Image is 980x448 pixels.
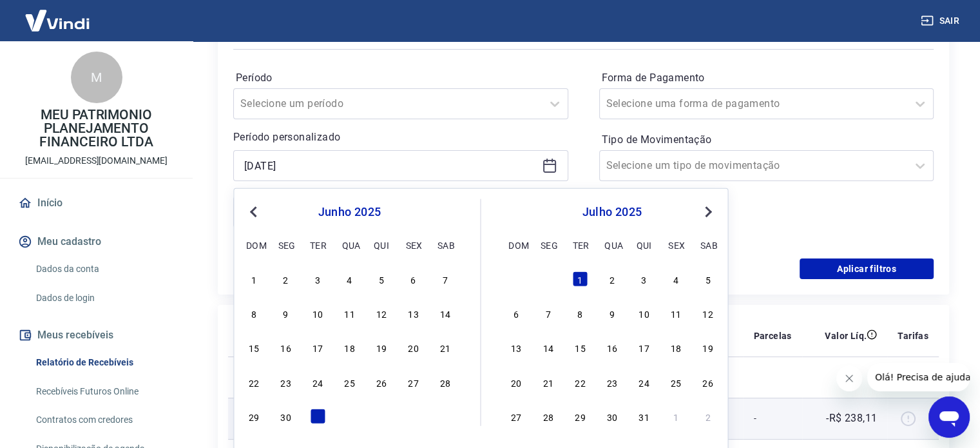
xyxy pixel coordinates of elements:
img: Vindi [15,1,99,40]
p: Parcelas [753,329,791,342]
label: Período [236,70,566,86]
a: Dados de login [31,285,177,311]
div: Choose quinta-feira, 17 de julho de 2025 [637,340,652,355]
div: Choose sexta-feira, 27 de junho de 2025 [405,374,421,389]
div: Choose sábado, 12 de julho de 2025 [700,306,716,321]
div: Choose sábado, 28 de junho de 2025 [437,374,453,389]
div: sab [437,237,453,252]
div: seg [278,237,294,252]
div: dom [246,237,262,252]
div: Choose domingo, 15 de junho de 2025 [246,340,262,355]
div: junho 2025 [244,204,454,220]
div: Choose terça-feira, 15 de julho de 2025 [572,340,588,355]
div: Choose quarta-feira, 23 de julho de 2025 [604,374,620,389]
div: sex [405,237,421,252]
div: Choose sexta-feira, 13 de junho de 2025 [405,306,421,321]
div: Choose terça-feira, 8 de julho de 2025 [572,306,588,321]
div: Choose segunda-feira, 16 de junho de 2025 [278,340,294,355]
div: Choose sábado, 19 de julho de 2025 [700,340,716,355]
div: Choose domingo, 8 de junho de 2025 [246,306,262,321]
div: Choose quarta-feira, 4 de junho de 2025 [341,271,357,287]
input: Data inicial [244,156,537,175]
div: Choose terça-feira, 24 de junho de 2025 [310,374,325,389]
div: Choose sexta-feira, 18 de julho de 2025 [668,340,684,355]
div: ter [572,237,588,252]
div: Choose quarta-feira, 9 de julho de 2025 [604,306,620,321]
div: Choose segunda-feira, 2 de junho de 2025 [278,271,294,287]
div: Choose sábado, 26 de julho de 2025 [700,374,716,389]
div: Choose quinta-feira, 10 de julho de 2025 [637,306,652,321]
div: Choose quarta-feira, 25 de junho de 2025 [341,374,357,389]
div: Choose terça-feira, 1 de julho de 2025 [572,271,588,287]
div: Choose quinta-feira, 3 de julho de 2025 [374,409,389,424]
div: Choose segunda-feira, 14 de julho de 2025 [541,340,556,355]
div: Choose sábado, 5 de julho de 2025 [437,409,453,424]
div: Choose quarta-feira, 18 de junho de 2025 [341,340,357,355]
div: Choose quinta-feira, 31 de julho de 2025 [637,409,652,424]
div: Choose sexta-feira, 6 de junho de 2025 [405,271,421,287]
div: Choose terça-feira, 1 de julho de 2025 [310,409,325,424]
div: Choose segunda-feira, 30 de junho de 2025 [541,271,556,287]
div: Choose domingo, 22 de junho de 2025 [246,374,262,389]
div: Choose terça-feira, 10 de junho de 2025 [310,306,325,321]
button: Sair [918,9,965,33]
p: -R$ 238,11 [826,411,877,426]
button: Previous Month [245,204,261,220]
div: Choose quinta-feira, 12 de junho de 2025 [374,306,389,321]
p: MEU PATRIMONIO PLANEJAMENTO FINANCEIRO LTDA [10,108,182,149]
div: dom [508,237,524,252]
div: Choose terça-feira, 17 de junho de 2025 [310,340,325,355]
div: Choose segunda-feira, 23 de junho de 2025 [278,374,294,389]
div: Choose domingo, 27 de julho de 2025 [508,409,524,424]
a: Dados da conta [31,256,177,282]
div: Choose domingo, 29 de junho de 2025 [246,409,262,424]
p: - [753,412,791,425]
button: Next Month [700,204,716,220]
a: Relatório de Recebíveis [31,349,177,376]
div: Choose domingo, 6 de julho de 2025 [508,306,524,321]
div: Choose domingo, 29 de junho de 2025 [508,271,524,287]
div: Choose quarta-feira, 11 de junho de 2025 [341,306,357,321]
div: Choose sábado, 14 de junho de 2025 [437,306,453,321]
div: Choose segunda-feira, 9 de junho de 2025 [278,306,294,321]
div: Choose segunda-feira, 28 de julho de 2025 [541,409,556,424]
label: Forma de Pagamento [602,70,932,86]
div: julho 2025 [507,204,718,220]
div: month 2025-07 [507,269,718,425]
div: Choose sexta-feira, 11 de julho de 2025 [668,306,684,321]
div: Choose sexta-feira, 25 de julho de 2025 [668,374,684,389]
div: Choose quarta-feira, 30 de julho de 2025 [604,409,620,424]
div: Choose quarta-feira, 16 de julho de 2025 [604,340,620,355]
div: qua [341,237,357,252]
div: qua [604,237,620,252]
label: Tipo de Movimentação [602,132,932,148]
button: Meus recebíveis [15,321,177,349]
div: Choose sexta-feira, 4 de julho de 2025 [405,409,421,424]
iframe: Mensagem da empresa [867,363,970,391]
p: [EMAIL_ADDRESS][DOMAIN_NAME] [25,154,168,168]
div: Choose terça-feira, 29 de julho de 2025 [572,409,588,424]
div: Choose quinta-feira, 19 de junho de 2025 [374,340,389,355]
div: sab [700,237,716,252]
div: Choose domingo, 1 de junho de 2025 [246,271,262,287]
p: Tarifas [898,329,928,342]
iframe: Fechar mensagem [836,365,862,391]
div: Choose domingo, 13 de julho de 2025 [508,340,524,355]
div: Choose terça-feira, 3 de junho de 2025 [310,271,325,287]
div: Choose quinta-feira, 26 de junho de 2025 [374,374,389,389]
div: M [71,52,122,103]
div: seg [541,237,556,252]
div: ter [310,237,325,252]
div: Choose segunda-feira, 21 de julho de 2025 [541,374,556,389]
div: Choose sábado, 2 de agosto de 2025 [700,409,716,424]
div: qui [374,237,389,252]
div: Choose quinta-feira, 3 de julho de 2025 [637,271,652,287]
div: Choose sábado, 5 de julho de 2025 [700,271,716,287]
p: Valor Líq. [825,329,867,342]
a: Início [15,189,177,217]
div: Choose sexta-feira, 4 de julho de 2025 [668,271,684,287]
span: Olá! Precisa de ajuda? [8,9,108,19]
div: Choose sábado, 21 de junho de 2025 [437,340,453,355]
iframe: Botão para abrir a janela de mensagens [928,396,970,438]
a: Contratos com credores [31,407,177,433]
